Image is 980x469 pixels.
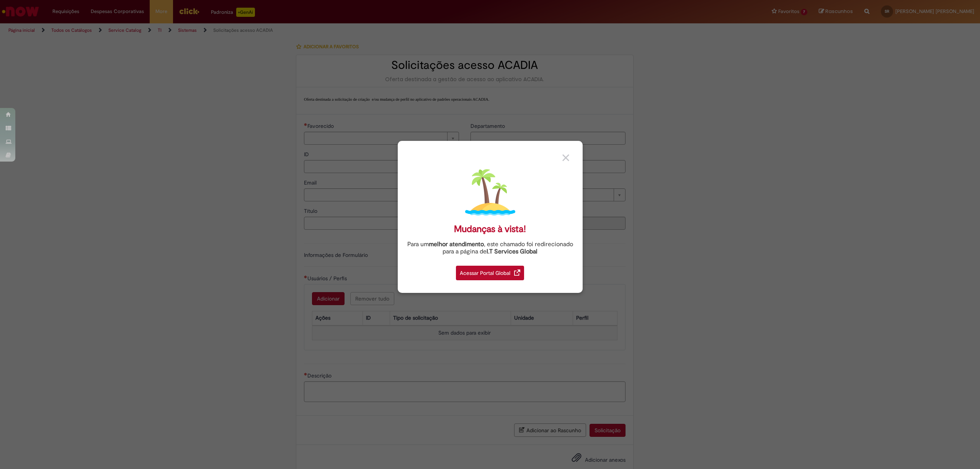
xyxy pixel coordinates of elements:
[456,261,524,280] a: Acessar Portal Global
[465,167,515,217] img: island.png
[454,224,526,235] div: Mudanças à vista!
[456,266,524,280] div: Acessar Portal Global
[487,243,537,255] a: I.T Services Global
[562,154,569,161] img: close_button_grey.png
[514,270,520,276] img: redirect_link.png
[403,241,577,255] div: Para um , este chamado foi redirecionado para a página de
[429,240,484,248] strong: melhor atendimento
